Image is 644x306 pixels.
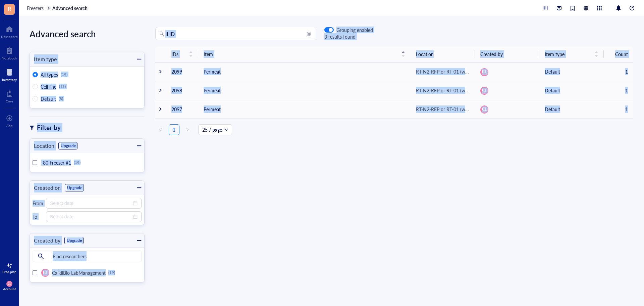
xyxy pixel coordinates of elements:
td: Default [539,62,604,81]
div: RT-N2-RFP or RT-01 (with RFP) Stemvac Rec'd [DATE] [416,68,470,75]
a: Advanced search [52,5,89,11]
td: 1 [604,81,633,100]
td: 1 [604,100,633,119]
a: Core [6,88,13,103]
span: Item type [545,50,590,58]
div: Notebook [2,56,17,60]
span: Item [204,50,397,58]
span: All types [41,71,58,78]
td: Default [539,100,604,119]
span: IDs [171,50,185,58]
div: To [33,214,43,220]
div: Inventory [2,78,17,82]
span: Cell line [41,83,56,90]
td: Permeat [198,62,411,81]
a: Freezers [27,5,51,11]
span: R [8,4,11,13]
th: IDs [166,46,198,62]
div: Page Size [198,124,232,135]
span: -80 Freezer #1 [41,159,71,166]
button: left [155,124,166,135]
span: Freezers [27,5,44,11]
div: (19) [108,270,115,275]
span: right [185,128,190,132]
div: (8) [59,96,63,101]
td: Permeat [198,81,411,100]
span: CL [482,69,487,75]
div: Created on [30,183,61,192]
th: Created by [475,46,539,62]
div: Grouping enabled [336,27,373,33]
div: Core [6,99,13,103]
a: Dashboard [1,24,18,39]
span: Default [41,95,56,102]
span: CL [43,270,48,276]
div: Upgrade [67,238,82,243]
a: Inventory [2,67,17,82]
div: Location [30,141,54,150]
div: Created by [30,236,60,245]
div: Dashboard [1,35,18,39]
div: From [33,200,43,206]
li: Previous Page [155,124,166,135]
span: CalidiBio LabManagement [52,269,106,276]
a: 1 [169,125,179,135]
li: Next Page [182,124,193,135]
div: Upgrade [61,143,76,148]
div: Free plan [2,270,16,274]
th: Location [411,46,475,62]
div: Advanced search [30,27,145,41]
div: Upgrade [67,185,82,190]
th: Count [604,46,633,62]
td: 2097 [166,100,198,119]
th: Item type [539,46,604,62]
div: (19) [74,160,80,165]
div: (19) [61,72,67,77]
span: CL [8,282,11,286]
div: 3 results found [324,33,373,40]
div: Add [6,124,13,128]
input: Select date [50,200,131,207]
li: 1 [169,124,179,135]
div: Filter by [37,123,61,132]
div: RT-N2-RFP or RT-01 (with RFP) Stemvac Rec'd [DATE] [416,105,470,113]
td: Default [539,81,604,100]
div: Account [3,287,16,291]
a: Notebook [2,45,17,60]
td: 2099 [166,62,198,81]
input: Select date [50,213,131,220]
th: Item [198,46,411,62]
div: RT-N2-RFP or RT-01 (with RFP) Stemvac Rec'd [DATE] [416,87,470,94]
span: CL [482,88,487,94]
td: Permeat [198,100,411,119]
span: 25 / page [202,125,228,135]
button: right [182,124,193,135]
div: (11) [59,84,66,89]
div: Item type [30,54,57,64]
td: 2098 [166,81,198,100]
span: CL [482,106,487,113]
td: 1 [604,62,633,81]
span: left [159,128,163,132]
